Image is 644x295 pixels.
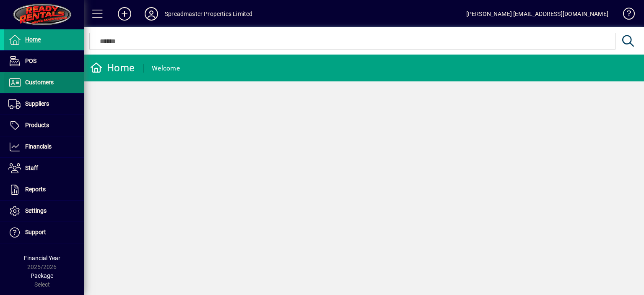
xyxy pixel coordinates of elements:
[617,2,634,29] a: Knowledge Base
[25,122,49,128] span: Products
[31,272,53,279] span: Package
[111,6,138,21] button: Add
[4,179,84,200] a: Reports
[25,164,38,171] span: Staff
[25,36,41,43] span: Home
[25,229,46,235] span: Support
[90,61,135,75] div: Home
[4,51,84,72] a: POS
[25,207,47,214] span: Settings
[152,62,180,75] div: Welcome
[4,136,84,157] a: Financials
[4,222,84,243] a: Support
[138,6,165,21] button: Profile
[25,57,36,64] span: POS
[25,79,54,86] span: Customers
[466,7,608,21] div: [PERSON_NAME] [EMAIL_ADDRESS][DOMAIN_NAME]
[24,255,60,261] span: Financial Year
[4,72,84,93] a: Customers
[25,100,49,107] span: Suppliers
[25,143,52,150] span: Financials
[165,7,252,21] div: Spreadmaster Properties Limited
[4,115,84,136] a: Products
[4,94,84,115] a: Suppliers
[4,158,84,179] a: Staff
[25,186,46,193] span: Reports
[4,201,84,222] a: Settings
